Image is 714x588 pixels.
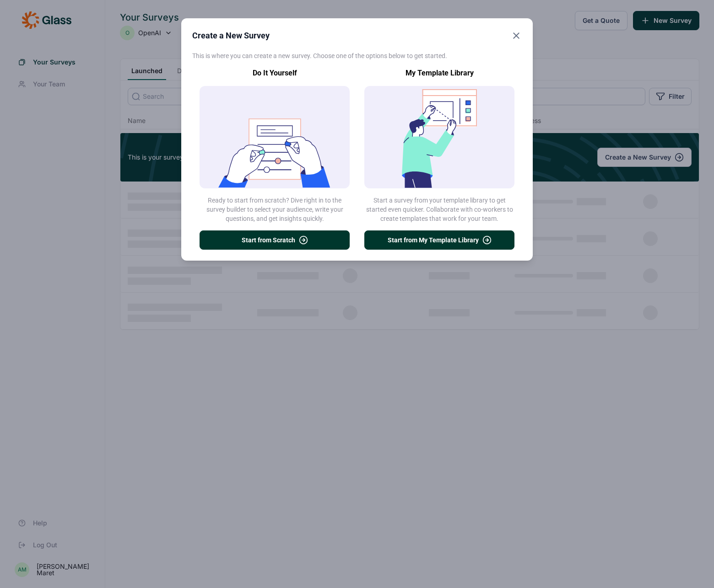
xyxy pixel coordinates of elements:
button: Start from My Template Library [364,230,514,250]
p: Ready to start from scratch? Dive right in to the survey builder to select your audience, write y... [200,196,350,223]
h1: My Template Library [406,68,474,79]
p: This is where you can create a new survey. Choose one of the options below to get started. [192,51,522,60]
button: Start from Scratch [200,230,350,250]
h1: Do It Yourself [253,68,297,79]
h2: Create a New Survey [192,29,270,42]
button: Close [511,29,522,42]
p: Start a survey from your template library to get started even quicker. Collaborate with co-worker... [364,196,514,223]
